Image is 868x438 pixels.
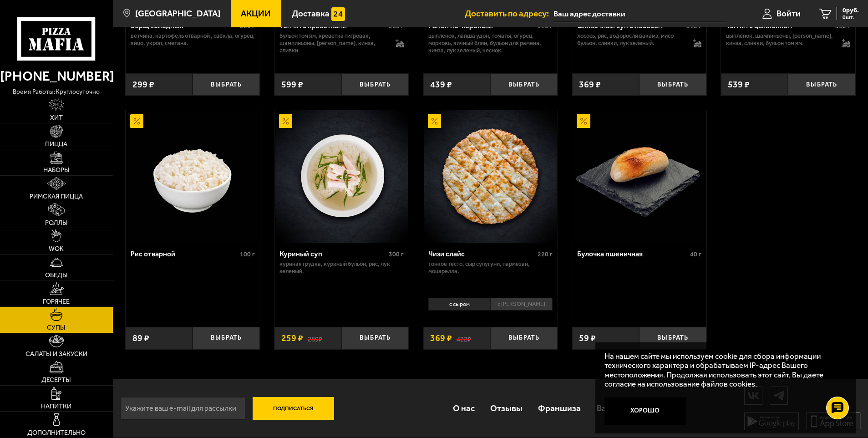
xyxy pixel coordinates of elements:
[49,246,64,252] span: WOK
[41,403,71,410] span: Напитки
[47,325,66,331] span: Супы
[589,393,642,423] a: Вакансии
[281,334,303,343] span: 259 ₽
[275,110,408,243] img: Куриный суп
[45,141,67,148] span: Пицца
[843,15,859,20] span: 0 шт.
[120,397,245,420] input: Укажите ваш e-mail для рассылки
[572,110,706,243] a: АкционныйБулочка пшеничная
[43,167,70,173] span: Наборы
[530,393,589,423] a: Франшиза
[193,73,260,96] button: Выбрать
[131,32,255,47] p: ветчина, картофель отварной , свёкла, огурец, яйцо, укроп, сметана.
[126,110,260,243] a: АкционныйРис отварной
[132,80,154,89] span: 299 ₽
[490,73,558,96] button: Выбрать
[308,334,322,343] s: 289 ₽
[428,260,553,275] p: тонкое тесто, сыр сулугуни, пармезан, моцарелла.
[135,9,220,18] span: [GEOGRAPHIC_DATA]
[45,272,68,279] span: Обеды
[240,250,255,258] span: 100 г
[281,80,303,89] span: 599 ₽
[279,250,386,258] div: Куриный суп
[577,114,590,128] img: Акционный
[428,114,442,128] img: Акционный
[577,250,688,258] div: Булочка пшеничная
[639,327,706,349] button: Выбрать
[726,32,833,47] p: цыпленок, шампиньоны, [PERSON_NAME], кинза, сливки, бульон том ям.
[25,351,87,357] span: Салаты и закуски
[50,115,63,121] span: Хит
[341,327,409,349] button: Выбрать
[41,377,71,383] span: Десерты
[331,7,345,21] img: 15daf4d41897b9f0e9f617042186c801.svg
[389,250,404,258] span: 300 г
[490,298,553,311] li: с [PERSON_NAME]
[30,194,83,200] span: Римская пицца
[428,298,490,311] li: с сыром
[690,250,701,258] span: 40 г
[573,110,706,243] img: Булочка пшеничная
[253,397,334,420] button: Подписаться
[843,7,859,14] span: 0 руб.
[279,260,404,275] p: куриная грудка, куриный бульон, рис, лук зеленый.
[490,327,558,349] button: Выбрать
[639,73,706,96] button: Выбрать
[579,334,596,343] span: 59 ₽
[127,110,259,243] img: Рис отварной
[274,110,409,243] a: АкционныйКуриный суп
[430,80,452,89] span: 439 ₽
[538,250,553,258] span: 220 г
[577,32,685,47] p: лосось, рис, водоросли вакамэ, мисо бульон, сливки, лук зеленый.
[424,110,557,243] img: Чизи слайс
[482,393,530,423] a: Отзывы
[423,110,558,243] a: АкционныйЧизи слайс
[132,334,149,343] span: 89 ₽
[45,220,68,226] span: Роллы
[430,334,452,343] span: 369 ₽
[457,334,471,343] s: 422 ₽
[604,397,686,425] button: Хорошо
[553,5,727,22] input: Ваш адрес доставки
[579,80,601,89] span: 369 ₽
[788,73,855,96] button: Выбрать
[27,430,86,436] span: Дополнительно
[131,250,238,258] div: Рис отварной
[292,9,330,18] span: Доставка
[193,327,260,349] button: Выбрать
[43,299,70,305] span: Горячее
[777,9,801,18] span: Войти
[428,32,553,54] p: цыпленок, лапша удон, томаты, огурец, морковь, яичный блин, бульон для рамена, кинза, лук зеленый...
[423,295,558,320] div: 0
[428,250,535,258] div: Чизи слайс
[604,351,841,389] p: На нашем сайте мы используем cookie для сбора информации технического характера и обрабатываем IP...
[279,32,387,54] p: бульон том ям, креветка тигровая, шампиньоны, [PERSON_NAME], кинза, сливки.
[241,9,271,18] span: Акции
[728,80,750,89] span: 539 ₽
[445,393,482,423] a: О нас
[341,73,409,96] button: Выбрать
[279,114,293,128] img: Акционный
[465,9,553,18] span: Доставить по адресу:
[130,114,144,128] img: Акционный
